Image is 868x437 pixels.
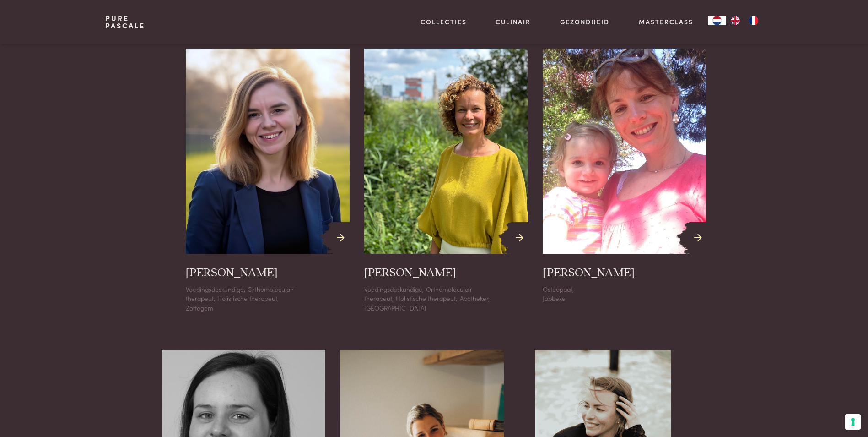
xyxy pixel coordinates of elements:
span: Osteopaat, [543,284,574,294]
span: Orthomoleculair therapeut, [186,284,294,303]
span: Holistische therapeut, [217,294,279,303]
button: Uw voorkeuren voor toestemming voor trackingtechnologieën [845,414,861,430]
a: Inge Cnudde [PERSON_NAME] Voedingsdeskundige,Orthomoleculair therapeut,Holistische therapeut,Apot... [364,49,528,313]
a: Katrijn Beuselinck [PERSON_NAME] Osteopaat, Jabbeke [543,49,706,303]
img: Inge Cnudde [364,49,528,254]
a: Barbara Van De Keer [PERSON_NAME] Voedingsdeskundige,Orthomoleculair therapeut,Holistische therap... [186,49,350,313]
div: Zottegem [186,303,350,313]
h3: [PERSON_NAME] [543,266,635,280]
ul: Language list [726,16,763,25]
div: Language [708,16,726,25]
span: Voedingsdeskundige, [186,284,245,294]
a: Collecties [421,17,467,27]
h3: [PERSON_NAME] [364,266,456,280]
div: [GEOGRAPHIC_DATA] [364,303,528,313]
img: Barbara Van De Keer [186,49,350,254]
span: Orthomoleculair therapeut, [364,284,472,303]
span: Apotheker, [460,294,490,303]
span: Voedingsdeskundige, [364,284,424,294]
aside: Language selected: Nederlands [708,16,763,25]
span: Holistische therapeut, [396,294,457,303]
a: Gezondheid [560,17,609,27]
h3: [PERSON_NAME] [186,266,278,280]
div: Jabbeke [543,294,706,303]
a: Culinair [496,17,531,27]
img: Katrijn Beuselinck [543,49,706,254]
a: Masterclass [639,17,693,27]
a: FR [744,16,763,25]
a: PurePascale [105,15,145,29]
a: NL [708,16,726,25]
a: EN [726,16,744,25]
